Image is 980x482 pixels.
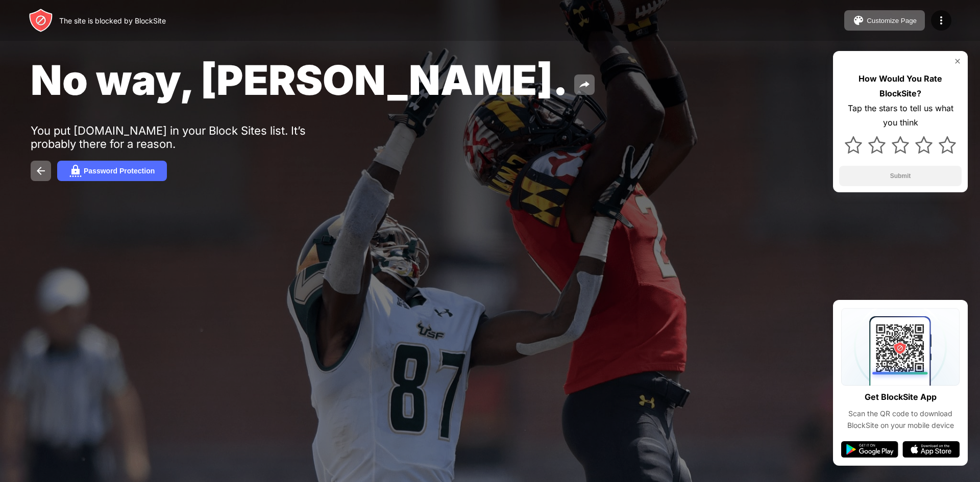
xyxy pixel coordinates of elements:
[31,124,346,150] div: You put [DOMAIN_NAME] in your Block Sites list. It’s probably there for a reason.
[839,101,962,131] div: Tap the stars to tell us what you think
[59,16,166,25] div: The site is blocked by BlockSite
[865,390,937,404] div: Get BlockSite App
[902,441,960,458] img: app-store.svg
[915,136,933,154] img: star.svg
[35,165,47,177] img: back.svg
[844,10,925,31] button: Customize Page
[839,166,962,186] button: Submit
[852,14,865,27] img: pallet.svg
[839,71,962,101] div: How Would You Rate BlockSite?
[868,136,886,154] img: star.svg
[845,136,862,154] img: star.svg
[31,55,568,105] span: No way, [PERSON_NAME].
[935,14,947,27] img: menu-icon.svg
[578,79,591,91] img: share.svg
[841,408,960,431] div: Scan the QR code to download BlockSite on your mobile device
[892,136,909,154] img: star.svg
[841,441,898,458] img: google-play.svg
[29,8,53,33] img: header-logo.svg
[953,57,962,65] img: rate-us-close.svg
[841,308,960,386] img: qrcode.svg
[939,136,956,154] img: star.svg
[867,17,917,24] div: Customize Page
[84,167,155,175] div: Password Protection
[57,161,167,181] button: Password Protection
[69,165,82,177] img: password.svg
